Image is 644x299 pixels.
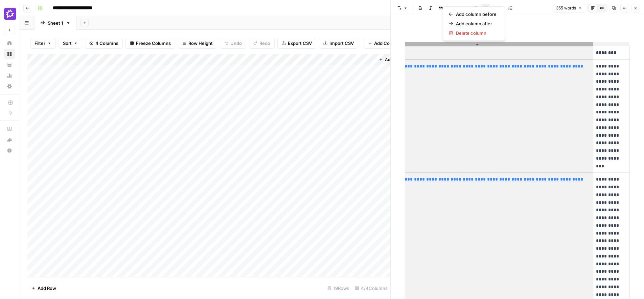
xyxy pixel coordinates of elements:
button: Freeze Columns [125,38,175,49]
button: Add Column [376,55,411,64]
a: Settings [4,81,15,92]
div: 19 Rows [325,283,352,294]
a: Home [4,38,15,49]
button: Add Row [27,283,60,294]
button: Redo [249,38,275,49]
button: Help + Support [4,145,15,156]
button: Undo [220,38,246,49]
button: Sort [59,38,82,49]
a: Sheet 1 [34,16,76,30]
button: 355 words [553,4,585,12]
span: Row Height [188,40,213,47]
div: 4/4 Columns [352,283,390,294]
span: Import CSV [329,40,354,47]
button: 4 Columns [85,38,123,49]
a: Usage [4,70,15,81]
button: Workspace: Gong [4,5,15,22]
img: Gong Logo [4,8,16,20]
span: 4 Columns [95,40,118,47]
span: Delete column [456,30,497,36]
button: Import CSV [319,38,358,49]
span: Add Column [385,57,409,63]
span: Filter [34,40,45,47]
button: Add Column [364,38,405,49]
button: What's new? [4,134,15,145]
a: AirOps Academy [4,124,15,134]
span: 355 words [556,5,576,11]
span: Add Column [374,40,400,47]
span: Add column after [456,20,497,27]
span: Freeze Columns [136,40,171,47]
a: Your Data [4,59,15,70]
span: Redo [259,40,270,47]
span: Export CSV [288,40,312,47]
button: Filter [30,38,56,49]
span: Undo [230,40,242,47]
a: Browse [4,49,15,59]
div: What's new? [4,135,15,145]
button: Export CSV [277,38,316,49]
span: Add column before [456,11,497,18]
span: Add Row [38,285,56,292]
div: Sheet 1 [48,20,63,26]
button: Row Height [178,38,217,49]
span: Sort [63,40,72,47]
